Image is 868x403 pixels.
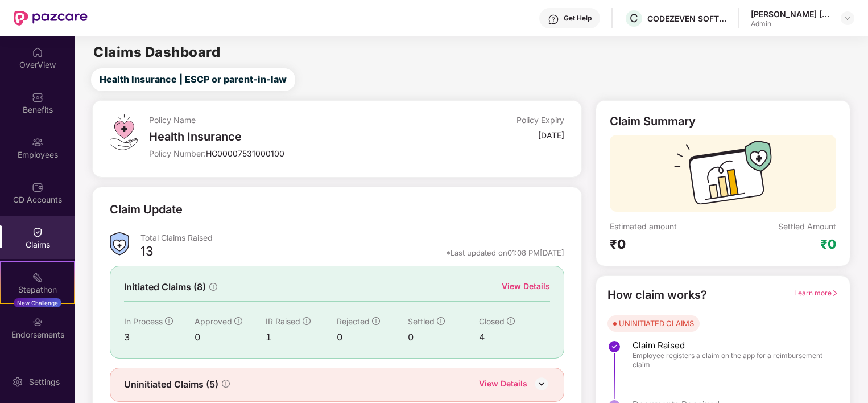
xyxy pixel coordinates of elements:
div: CODEZEVEN SOFTWARE PRIVATE LIMITED [647,13,727,24]
img: svg+xml;base64,PHN2ZyBpZD0iQ2xhaW0iIHhtbG5zPSJodHRwOi8vd3d3LnczLm9yZy8yMDAwL3N2ZyIgd2lkdGg9IjIwIi... [32,227,43,238]
div: Settings [26,376,63,388]
div: 13 [140,243,154,262]
div: Total Claims Raised [140,232,565,243]
button: Health Insurance | ESCP or parent-in-law [91,68,295,91]
div: 0 [195,330,266,344]
div: Claim Update [110,201,183,219]
img: svg+xml;base64,PHN2ZyB3aWR0aD0iMTcyIiBoZWlnaHQ9IjExMyIgdmlld0JveD0iMCAwIDE3MiAxMTMiIGZpbGw9Im5vbm... [674,141,772,212]
img: svg+xml;base64,PHN2ZyBpZD0iRW5kb3JzZW1lbnRzIiB4bWxucz0iaHR0cDovL3d3dy53My5vcmcvMjAwMC9zdmciIHdpZH... [32,316,43,328]
div: View Details [502,280,550,293]
div: Get Help [564,14,592,23]
div: Estimated amount [610,221,723,232]
img: svg+xml;base64,PHN2ZyBpZD0iU2V0dGluZy0yMHgyMCIgeG1sbnM9Imh0dHA6Ly93d3cudzMub3JnLzIwMDAvc3ZnIiB3aW... [12,376,23,388]
span: info-circle [507,317,515,325]
span: Closed [479,316,505,326]
span: C [630,11,638,25]
span: Claim Raised [633,340,827,351]
span: Learn more [794,289,838,297]
img: svg+xml;base64,PHN2ZyBpZD0iRW1wbG95ZWVzIiB4bWxucz0iaHR0cDovL3d3dy53My5vcmcvMjAwMC9zdmciIHdpZHRoPS... [32,137,43,148]
div: UNINITIATED CLAIMS [619,318,694,329]
span: Rejected [337,316,370,326]
div: 0 [408,330,479,344]
div: Admin [751,19,830,28]
span: info-circle [222,380,230,388]
div: [PERSON_NAME] [PERSON_NAME] [751,9,830,19]
div: 0 [337,330,408,344]
div: Policy Number: [149,148,426,159]
div: 4 [479,330,550,344]
span: right [832,290,838,297]
span: info-circle [303,317,311,325]
div: New Challenge [14,298,61,307]
div: Policy Expiry [516,114,564,125]
span: info-circle [372,317,380,325]
span: In Process [124,316,163,326]
span: IR Raised [266,316,300,326]
div: Claim Summary [610,114,696,128]
h2: Claims Dashboard [93,46,220,59]
span: info-circle [165,317,173,325]
div: 3 [124,330,195,344]
img: DownIcon [533,375,550,392]
span: HG00007531000100 [206,149,284,158]
div: ₹0 [820,236,836,252]
div: Health Insurance [149,130,426,143]
img: svg+xml;base64,PHN2ZyB4bWxucz0iaHR0cDovL3d3dy53My5vcmcvMjAwMC9zdmciIHdpZHRoPSIyMSIgaGVpZ2h0PSIyMC... [32,272,43,283]
div: How claim works? [607,286,707,304]
div: ₹0 [610,236,723,252]
div: [DATE] [538,130,564,141]
img: New Pazcare Logo [14,11,88,26]
div: Stepathon [1,284,74,295]
span: info-circle [234,317,242,325]
img: svg+xml;base64,PHN2ZyBpZD0iSGVscC0zMngzMiIgeG1sbnM9Imh0dHA6Ly93d3cudzMub3JnLzIwMDAvc3ZnIiB3aWR0aD... [548,14,559,25]
div: *Last updated on 01:08 PM[DATE] [446,248,564,258]
img: svg+xml;base64,PHN2ZyBpZD0iSG9tZSIgeG1sbnM9Imh0dHA6Ly93d3cudzMub3JnLzIwMDAvc3ZnIiB3aWR0aD0iMjAiIG... [32,47,43,58]
span: info-circle [437,317,445,325]
span: info-circle [209,283,217,291]
span: Approved [195,316,232,326]
span: Employee registers a claim on the app for a reimbursement claim [633,351,827,369]
img: svg+xml;base64,PHN2ZyBpZD0iQ0RfQWNjb3VudHMiIGRhdGEtbmFtZT0iQ0QgQWNjb3VudHMiIHhtbG5zPSJodHRwOi8vd3... [32,182,43,193]
div: Policy Name [149,114,426,125]
span: Initiated Claims (8) [124,280,206,294]
div: View Details [479,377,527,392]
img: svg+xml;base64,PHN2ZyBpZD0iU3RlcC1Eb25lLTMyeDMyIiB4bWxucz0iaHR0cDovL3d3dy53My5vcmcvMjAwMC9zdmciIH... [607,340,621,353]
div: Settled Amount [778,221,836,232]
span: Uninitiated Claims (5) [124,377,218,392]
img: svg+xml;base64,PHN2ZyBpZD0iRHJvcGRvd24tMzJ4MzIiIHhtbG5zPSJodHRwOi8vd3d3LnczLm9yZy8yMDAwL3N2ZyIgd2... [843,14,852,23]
div: 1 [266,330,337,344]
img: svg+xml;base64,PHN2ZyB4bWxucz0iaHR0cDovL3d3dy53My5vcmcvMjAwMC9zdmciIHdpZHRoPSI0OS4zMiIgaGVpZ2h0PS... [110,114,138,150]
span: Settled [408,316,435,326]
span: Health Insurance | ESCP or parent-in-law [100,72,287,87]
img: svg+xml;base64,PHN2ZyBpZD0iQmVuZWZpdHMiIHhtbG5zPSJodHRwOi8vd3d3LnczLm9yZy8yMDAwL3N2ZyIgd2lkdGg9Ij... [32,92,43,103]
img: ClaimsSummaryIcon [110,232,129,256]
